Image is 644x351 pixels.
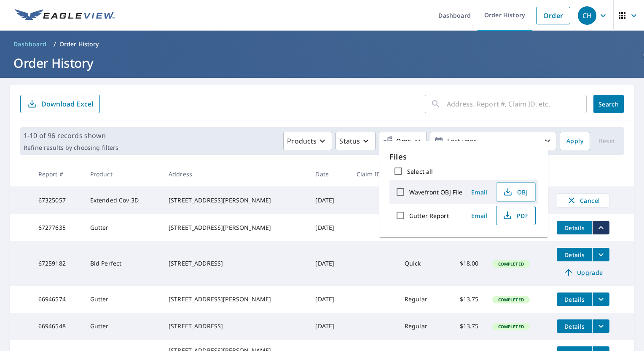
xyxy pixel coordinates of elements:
[309,186,349,214] td: [DATE]
[10,54,634,72] h1: Order History
[447,92,587,116] input: Address, Report #, Claim ID, etc.
[350,162,398,186] th: Claim ID
[169,196,302,205] div: [STREET_ADDRESS][PERSON_NAME]
[466,186,493,199] button: Email
[407,168,433,175] label: Select all
[339,136,360,146] p: Status
[83,214,162,241] td: Gutter
[83,286,162,313] td: Gutter
[32,286,83,313] td: 66946574
[444,241,485,286] td: $18.00
[83,162,162,186] th: Product
[409,188,462,196] label: Wavefront OBJ File
[562,295,587,303] span: Details
[15,9,115,22] img: EV Logo
[169,295,302,303] div: [STREET_ADDRESS][PERSON_NAME]
[557,193,609,207] button: Cancel
[83,241,162,286] td: Bid Perfect
[59,40,99,48] p: Order History
[496,182,536,202] button: OBJ
[444,286,485,313] td: $13.75
[379,132,427,150] button: Orgs
[32,313,83,340] td: 66946548
[578,6,596,25] div: CH
[502,187,529,197] span: OBJ
[383,136,411,146] span: Orgs
[389,151,538,162] p: Files
[592,248,609,261] button: filesDropdownBtn-67259182
[493,261,529,267] span: Completed
[430,132,556,150] button: Last year
[54,39,56,49] li: /
[557,221,592,234] button: detailsBtn-67277635
[592,221,609,234] button: filesDropdownBtn-67277635
[493,297,529,303] span: Completed
[502,210,529,221] span: PDF
[309,162,349,186] th: Date
[593,95,624,113] button: Search
[466,209,493,222] button: Email
[557,319,592,333] button: detailsBtn-66946548
[32,186,83,214] td: 67325057
[560,132,590,150] button: Apply
[469,212,489,220] span: Email
[335,132,376,150] button: Status
[562,267,604,277] span: Upgrade
[398,241,444,286] td: Quick
[169,223,302,232] div: [STREET_ADDRESS][PERSON_NAME]
[566,195,601,205] span: Cancel
[592,319,609,333] button: filesDropdownBtn-66946548
[309,313,349,340] td: [DATE]
[20,95,100,113] button: Download Excel
[562,251,587,259] span: Details
[83,313,162,340] td: Gutter
[32,214,83,241] td: 67277635
[32,241,83,286] td: 67259182
[309,286,349,313] td: [DATE]
[24,144,118,152] p: Refine results by choosing filters
[162,162,309,186] th: Address
[169,259,302,268] div: [STREET_ADDRESS]
[287,136,317,146] p: Products
[10,37,634,51] nav: breadcrumb
[592,292,609,306] button: filesDropdownBtn-66946574
[469,188,489,196] span: Email
[444,134,542,149] p: Last year
[409,212,449,220] label: Gutter Report
[557,292,592,306] button: detailsBtn-66946574
[562,224,587,232] span: Details
[309,214,349,241] td: [DATE]
[24,130,118,141] p: 1-10 of 96 records shown
[444,313,485,340] td: $13.75
[32,162,83,186] th: Report #
[536,7,570,24] a: Order
[83,186,162,214] td: Extended Cov 3D
[41,99,93,109] p: Download Excel
[309,241,349,286] td: [DATE]
[562,322,587,330] span: Details
[600,100,617,108] span: Search
[496,206,536,225] button: PDF
[283,132,332,150] button: Products
[566,136,583,146] span: Apply
[13,40,47,48] span: Dashboard
[557,248,592,261] button: detailsBtn-67259182
[398,286,444,313] td: Regular
[169,322,302,330] div: [STREET_ADDRESS]
[398,313,444,340] td: Regular
[493,324,529,330] span: Completed
[10,37,50,51] a: Dashboard
[557,266,609,279] a: Upgrade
